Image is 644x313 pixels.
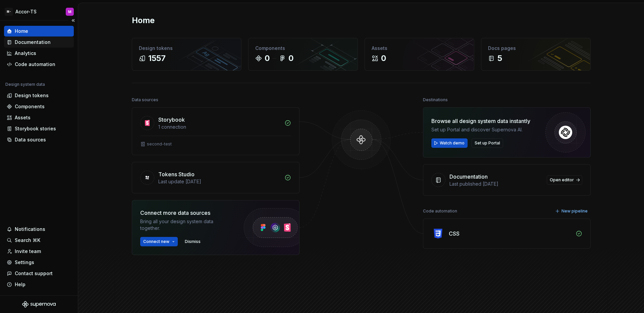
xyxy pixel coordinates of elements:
a: Settings [4,257,74,268]
button: Search ⌘K [4,235,74,246]
div: Documentation [449,173,488,181]
div: Last published [DATE] [449,181,543,187]
button: Connect new [140,237,178,246]
button: New pipeline [553,206,591,216]
a: Components [4,101,74,112]
div: Bring all your design system data together. [140,218,231,232]
button: M-Accor-TSM [1,4,76,19]
svg: Supernova Logo [22,301,56,308]
div: Code automation [15,61,55,68]
div: Assets [372,45,467,52]
div: Destinations [423,95,448,105]
button: Dismiss [182,237,204,246]
div: M [68,9,71,14]
div: 0 [381,53,386,64]
div: Invite team [15,248,41,255]
a: Home [4,26,74,37]
a: Components00 [248,38,358,71]
div: Components [255,45,351,52]
div: Tokens Studio [158,170,195,178]
div: Settings [15,259,34,266]
a: Storybook1 connectionsecond-test [132,107,300,155]
a: Invite team [4,246,74,257]
div: Design tokens [139,45,234,52]
span: Dismiss [185,239,201,244]
div: Code automation [423,206,457,216]
div: Documentation [15,39,51,46]
div: second-test [147,141,172,147]
div: Data sources [132,95,158,105]
div: 1 connection [158,124,280,130]
button: Watch demo [431,138,468,148]
div: Data sources [15,136,46,143]
div: Components [15,103,45,110]
div: Notifications [15,226,45,233]
div: Last update [DATE] [158,178,280,185]
a: Design tokens [4,90,74,101]
div: Browse all design system data instantly [431,117,530,125]
button: Contact support [4,268,74,279]
div: Search ⌘K [15,237,40,244]
div: Design tokens [15,92,49,99]
span: Open editor [550,177,574,183]
div: Assets [15,114,31,121]
button: Notifications [4,224,74,235]
div: 0 [288,53,293,64]
div: CSS [449,230,460,238]
div: Help [15,281,25,288]
div: Accor-TS [15,8,37,15]
span: Set up Portal [475,140,500,146]
a: Docs pages5 [481,38,591,71]
div: Set up Portal and discover Supernova AI. [431,126,530,133]
button: Set up Portal [472,138,503,148]
a: Data sources [4,134,74,145]
h2: Home [132,15,155,26]
div: Design system data [5,82,45,87]
div: Analytics [15,50,36,57]
a: Documentation [4,37,74,48]
div: 5 [497,53,502,64]
span: Watch demo [440,140,465,146]
div: M- [5,8,13,16]
div: 0 [265,53,270,64]
div: Contact support [15,270,53,277]
div: 1557 [148,53,166,64]
a: Design tokens1557 [132,38,241,71]
a: Storybook stories [4,123,74,134]
a: Assets [4,112,74,123]
span: Connect new [143,239,169,244]
a: Open editor [547,175,582,185]
button: Help [4,279,74,290]
div: Connect more data sources [140,209,231,217]
span: New pipeline [561,208,588,214]
div: Storybook stories [15,125,56,132]
a: Tokens StudioLast update [DATE] [132,162,300,193]
div: Storybook [158,116,185,124]
button: Collapse sidebar [68,16,78,25]
div: Docs pages [488,45,584,52]
div: Home [15,28,28,35]
a: Code automation [4,59,74,70]
a: Assets0 [365,38,474,71]
a: Analytics [4,48,74,59]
